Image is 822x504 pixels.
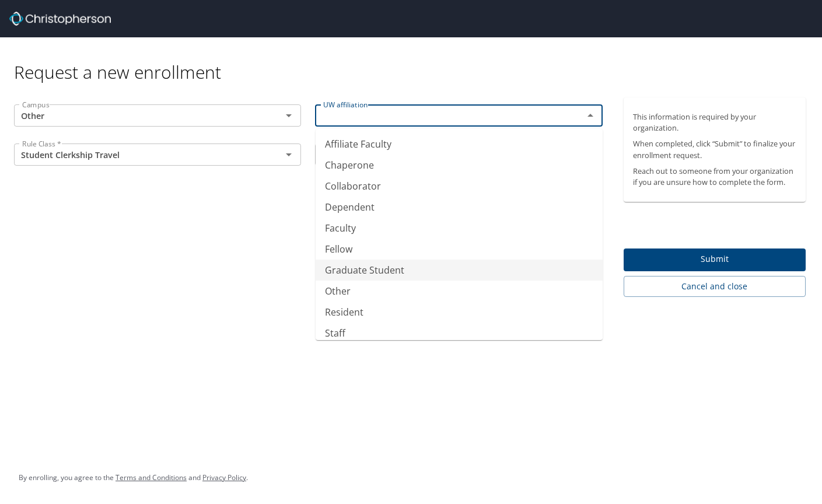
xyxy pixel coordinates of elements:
[316,260,603,281] li: Graduate Student
[14,37,815,83] div: Request a new enrollment
[316,176,603,197] li: Collaborator
[316,155,603,176] li: Chaperone
[19,463,248,492] div: By enrolling, you agree to the and .
[316,134,603,155] li: Affiliate Faculty
[281,107,297,124] button: Open
[316,197,603,218] li: Dependent
[633,111,796,134] p: This information is required by your organization.
[624,276,806,297] button: Cancel and close
[116,473,187,482] a: Terms and Conditions
[316,281,603,302] li: Other
[633,279,796,294] span: Cancel and close
[633,138,796,160] p: When completed, click “Submit” to finalize your enrollment request.
[633,166,796,188] p: Reach out to someone from your organization if you are unsure how to complete the form.
[624,249,806,271] button: Submit
[582,107,599,124] button: Close
[281,146,297,163] button: Open
[9,12,111,26] img: cbt logo
[633,252,796,267] span: Submit
[316,239,603,260] li: Fellow
[316,218,603,239] li: Faculty
[202,473,246,482] a: Privacy Policy
[316,323,603,344] li: Staff
[316,302,603,323] li: Resident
